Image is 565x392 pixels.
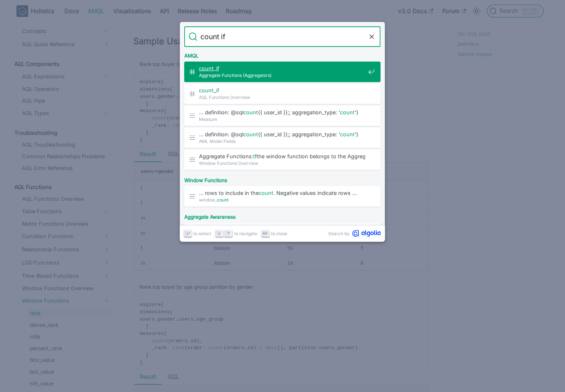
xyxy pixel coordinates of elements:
[184,62,381,82] a: count_if​Aggregate Functions (Aggregators)
[184,106,381,126] a: … definition: @sqlcount{{ user_id }};; aggregation_type: 'count'}Measure
[185,231,191,236] svg: Enter key
[226,231,232,236] svg: Arrow up
[216,65,219,71] mark: if
[193,230,211,237] span: to select
[199,189,365,196] span: … rows to include in the . Negative values indicate rows …
[234,230,257,237] span: to navigate
[253,153,256,159] mark: If
[368,32,376,41] button: Clear the query
[217,197,229,203] mark: count
[199,160,365,167] span: Window Functions Overview
[271,230,287,237] span: to close
[199,153,365,160] span: Aggregate Functions: the window function belongs to the Aggregate …
[184,127,381,148] a: … definition: @sqlcount{{ user_id }};; aggregation_type: 'count'}AML Model Fields
[199,65,214,71] mark: count
[199,131,365,138] span: … definition: @sql {{ user_id }};; aggregation_type: ' '}
[199,138,365,145] span: AML Model Fields
[199,87,365,94] span: _
[217,231,222,236] svg: Arrow down
[340,109,355,115] mark: count
[184,223,381,243] a: Ifwe try to use transactions.count_transactions in …FAQs
[328,230,350,237] span: Search by
[197,26,368,47] input: Search docs
[199,87,214,93] mark: count
[199,72,365,79] span: Aggregate Functions (Aggregators)
[216,87,219,93] mark: if
[199,116,365,123] span: Measure
[243,109,258,115] mark: count
[183,47,382,62] div: AMQL
[259,190,273,196] mark: count
[184,149,381,170] a: Aggregate Functions:Ifthe window function belongs to the Aggregate …Window Functions Overview
[263,231,268,236] svg: Escape key
[183,171,382,186] div: Window Functions
[199,109,365,116] span: … definition: @sql {{ user_id }};; aggregation_type: ' '}
[184,84,381,104] a: count_ifAQL Functions Overview
[328,230,381,237] a: Search byAlgolia
[340,131,355,137] mark: count
[199,65,365,72] span: _ ​
[199,94,365,101] span: AQL Functions Overview
[183,208,382,223] div: Aggregate Awareness
[243,131,258,137] mark: count
[199,196,365,203] span: window_
[352,230,381,237] svg: Algolia
[184,186,381,207] a: … rows to include in thecount. Negative values indicate rows …window_count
